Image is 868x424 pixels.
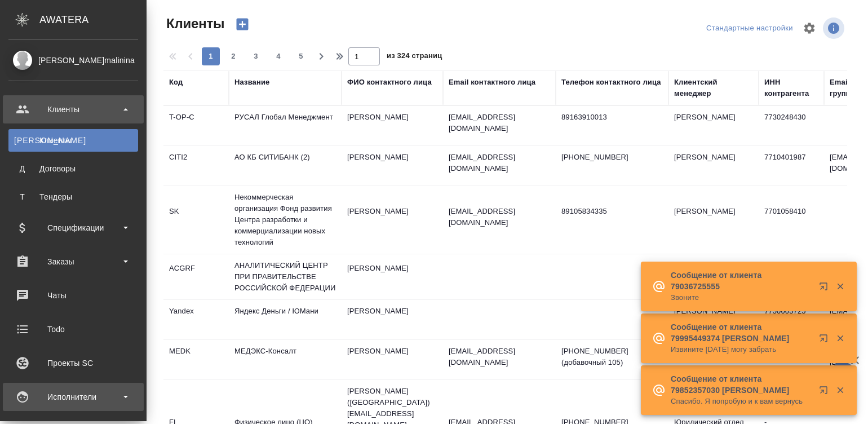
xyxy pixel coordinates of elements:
[163,300,229,339] td: Yandex
[668,200,759,240] td: [PERSON_NAME]
[812,275,839,302] button: Открыть в новой вкладке
[8,185,138,208] a: ТТендеры
[8,54,138,67] div: [PERSON_NAME]malinina
[671,270,812,292] p: Сообщение от клиента 79036725555
[449,346,550,368] p: [EMAIL_ADDRESS][DOMAIN_NAME]
[829,333,852,343] button: Закрыть
[234,77,269,88] div: Название
[671,344,812,355] p: Извините [DATE] могу забрать
[8,287,138,304] div: Чаты
[8,253,138,270] div: Заказы
[8,157,138,180] a: ДДоговоры
[449,112,550,134] p: [EMAIL_ADDRESS][DOMAIN_NAME]
[229,15,256,34] button: Создать
[3,315,144,343] a: Todo
[703,20,796,37] div: split button
[163,106,229,145] td: T-OP-C
[342,106,443,145] td: [PERSON_NAME]
[759,257,824,297] td: 7708244720
[224,47,242,65] button: 2
[829,385,852,395] button: Закрыть
[163,200,229,240] td: SK
[823,17,847,39] span: Посмотреть информацию
[668,106,759,145] td: [PERSON_NAME]
[347,77,432,88] div: ФИО контактного лица
[561,152,663,163] p: [PHONE_NUMBER]
[14,191,132,202] div: Тендеры
[3,281,144,310] a: Чаты
[671,396,812,407] p: Спасибо. Я попробую и к вам вернусь
[8,101,138,118] div: Клиенты
[561,112,663,123] p: 89163910013
[163,15,224,33] span: Клиенты
[812,327,839,354] button: Открыть в новой вкладке
[269,47,287,65] button: 4
[342,340,443,379] td: [PERSON_NAME]
[8,355,138,372] div: Проекты SC
[3,349,144,377] a: Проекты SC
[229,254,342,299] td: АНАЛИТИЧЕСКИЙ ЦЕНТР ПРИ ПРАВИТЕЛЬСТВЕ РОССИЙСКОЙ ФЕДЕРАЦИИ
[224,51,242,62] span: 2
[759,146,824,185] td: 7710401987
[292,47,310,65] button: 5
[812,379,839,406] button: Открыть в новой вкладке
[668,257,759,297] td: [PERSON_NAME]
[449,152,550,174] p: [EMAIL_ADDRESS][DOMAIN_NAME]
[671,292,812,303] p: Звоните
[759,106,824,145] td: 7730248430
[229,300,342,339] td: Яндекс Деньги / ЮМани
[229,106,342,145] td: РУСАЛ Глобал Менеджмент
[759,200,824,240] td: 7701058410
[449,206,550,228] p: [EMAIL_ADDRESS][DOMAIN_NAME]
[449,77,535,88] div: Email контактного лица
[668,146,759,185] td: [PERSON_NAME]
[8,129,138,152] a: [PERSON_NAME]Клиенты
[39,8,147,31] div: AWATERA
[561,77,661,88] div: Телефон контактного лица
[671,373,812,396] p: Сообщение от клиента 79852357030 [PERSON_NAME]
[671,321,812,344] p: Сообщение от клиента 79995449374 [PERSON_NAME]
[163,146,229,185] td: CITI2
[229,146,342,185] td: АО КБ СИТИБАНК (2)
[14,163,132,174] div: Договоры
[342,146,443,185] td: [PERSON_NAME]
[247,51,265,62] span: 3
[269,51,287,62] span: 4
[8,219,138,236] div: Спецификации
[387,49,442,65] span: из 324 страниц
[796,15,823,42] span: Настроить таблицу
[674,77,753,99] div: Клиентский менеджер
[169,77,183,88] div: Код
[342,200,443,240] td: [PERSON_NAME]
[8,321,138,338] div: Todo
[561,206,663,217] p: 89105834335
[561,346,663,368] p: [PHONE_NUMBER] (добавочный 105)
[14,135,132,146] div: Клиенты
[292,51,310,62] span: 5
[163,340,229,379] td: MEDK
[342,300,443,339] td: [PERSON_NAME]
[229,186,342,254] td: Некоммерческая организация Фонд развития Центра разработки и коммерциализации новых технологий
[229,340,342,379] td: МЕДЭКС-Консалт
[8,388,138,405] div: Исполнители
[247,47,265,65] button: 3
[342,257,443,297] td: [PERSON_NAME]
[764,77,818,99] div: ИНН контрагента
[163,257,229,297] td: ACGRF
[829,281,852,291] button: Закрыть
